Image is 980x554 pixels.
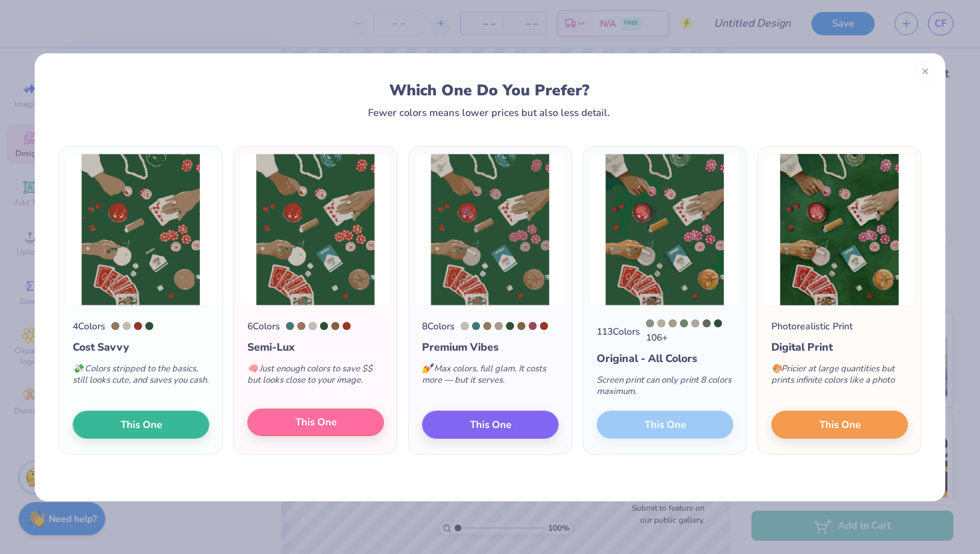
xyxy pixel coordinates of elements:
div: Semi-Lux [247,339,384,355]
div: 5625 C [680,319,688,327]
img: Photorealistic preview [763,153,915,306]
button: This One [422,411,559,439]
div: 400 C [309,322,317,330]
div: 7535 C [657,319,665,327]
div: 350 C [145,322,153,330]
div: Digital Print [771,339,908,355]
div: 6 Colors [247,319,280,333]
div: 106 + [646,319,733,345]
div: 696 C [529,322,537,330]
div: 7504 C [297,322,305,330]
span: 💸 [73,363,83,375]
div: Warm Gray 6 C [495,322,503,330]
span: This One [470,417,511,432]
div: 400 C [461,322,469,330]
div: Cost Savvy [73,339,209,355]
img: 6 color option [239,153,391,306]
div: 7505 C [331,322,339,330]
span: 🧠 [247,363,258,375]
img: 113 color option [589,153,741,306]
div: Pricier at large quantities but prints infinite colors like a photo [771,355,908,399]
div: Screen print can only print 8 colors maximum. [597,367,733,411]
div: Fewer colors means lower prices but also less detail. [368,107,610,118]
div: Which One Do You Prefer? [71,81,908,99]
div: 113 Colors [597,325,640,339]
div: Just enough colors to save $$ but looks close to your image. [247,355,384,399]
div: Premium Vibes [422,339,559,355]
img: 8 color option [414,153,566,306]
img: 4 color option [65,153,217,306]
div: 4 Colors [73,319,105,333]
div: 484 C [540,322,548,330]
div: 350 C [714,319,722,327]
button: This One [771,411,908,439]
div: 401 C [691,319,699,327]
span: This One [819,417,861,432]
div: 400 C [123,322,131,330]
div: 7475 C [472,322,480,330]
div: Max colors, full glam. It costs more — but it serves. [422,355,559,399]
span: This One [295,415,337,430]
div: 7475 C [286,322,294,330]
span: 🎨 [771,363,782,375]
div: Photorealistic Print [771,319,853,333]
div: 8 Colors [422,319,455,333]
div: 7504 C [483,322,491,330]
button: This One [247,409,384,437]
div: 484 C [134,322,142,330]
button: This One [73,411,209,439]
div: 350 C [320,322,328,330]
div: 7505 C [517,322,525,330]
div: 415 C [646,319,654,327]
div: Colors stripped to the basics, still looks cute, and saves you cash. [73,355,209,399]
div: 350 C [506,322,514,330]
span: This One [121,417,162,432]
div: 7504 C [111,322,119,330]
div: 7536 C [669,319,677,327]
div: 417 C [703,319,711,327]
div: Original - All Colors [597,351,733,367]
div: 484 C [343,322,351,330]
span: 💅 [422,363,433,375]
